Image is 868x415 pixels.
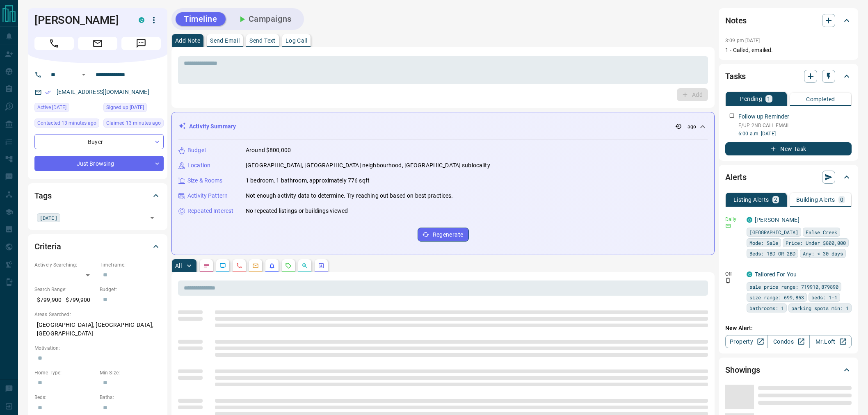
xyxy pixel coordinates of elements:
span: Beds: 1BD OR 2BD [749,249,795,258]
svg: Opportunities [302,262,308,269]
div: Notes [725,11,852,30]
p: Min Size: [100,369,161,376]
p: [GEOGRAPHIC_DATA], [GEOGRAPHIC_DATA] neighbourhood, [GEOGRAPHIC_DATA] sublocality [246,161,490,170]
div: Showings [725,360,852,380]
p: Home Type: [34,369,96,376]
div: condos.ca [747,271,752,277]
span: size range: 699,853 [749,293,804,301]
p: Areas Searched: [34,311,161,318]
p: Activity Summary [189,122,236,131]
button: Open [146,212,158,223]
svg: Agent Actions [318,262,324,269]
p: Size & Rooms [187,176,223,185]
h2: Tags [34,189,51,202]
div: Alerts [725,167,852,187]
span: Email [78,37,117,50]
p: Completed [806,96,835,102]
p: Listing Alerts [733,197,769,203]
button: Timeline [176,12,226,26]
p: Building Alerts [796,197,835,203]
button: Campaigns [229,12,300,26]
p: Repeated Interest [187,207,233,215]
p: -- ago [683,123,696,130]
span: Signed up [DATE] [106,103,144,112]
svg: Calls [236,262,242,269]
p: 1 [767,96,770,102]
button: New Task [725,142,852,155]
svg: Emails [252,262,259,269]
h2: Tasks [725,70,746,83]
p: Send Text [249,38,276,43]
a: Mr.Loft [809,335,852,348]
svg: Requests [285,262,292,269]
span: [DATE] [40,214,57,222]
p: Location [187,161,210,170]
span: False Creek [806,228,837,236]
p: No repeated listings or buildings viewed [246,207,348,215]
p: Pending [740,96,762,102]
svg: Notes [203,262,210,269]
div: Criteria [34,237,161,256]
p: All [175,263,182,269]
p: Budget: [100,286,161,293]
h2: Criteria [34,240,61,253]
div: Just Browsing [34,156,164,171]
svg: Email [725,223,731,229]
div: condos.ca [747,217,752,223]
span: [GEOGRAPHIC_DATA] [749,228,798,236]
a: [EMAIL_ADDRESS][DOMAIN_NAME] [57,89,149,95]
span: Any: < 30 days [803,249,843,258]
span: bathrooms: 1 [749,304,784,312]
div: Fri Oct 10 2025 [34,103,99,114]
p: [GEOGRAPHIC_DATA], [GEOGRAPHIC_DATA], [GEOGRAPHIC_DATA] [34,318,161,340]
p: 0 [840,197,843,203]
a: Tailored For You [755,271,797,278]
p: Timeframe: [100,261,161,269]
p: Send Email [210,38,240,43]
button: Regenerate [418,228,469,242]
p: Log Call [286,38,307,43]
p: 3:09 pm [DATE] [725,38,760,43]
span: parking spots min: 1 [791,304,849,312]
span: Active [DATE] [37,103,66,112]
p: 2 [774,197,777,203]
p: Off [725,270,742,278]
div: Tasks [725,66,852,86]
div: Tue Oct 14 2025 [103,119,164,130]
p: Motivation: [34,344,161,352]
h2: Alerts [725,171,747,184]
span: Call [34,37,74,50]
svg: Email Verified [45,89,51,95]
p: Baths: [100,394,161,401]
a: Condos [767,335,809,348]
span: Message [121,37,161,50]
div: Activity Summary-- ago [178,119,708,134]
span: beds: 1-1 [811,293,837,301]
p: Daily [725,216,742,223]
svg: Push Notification Only [725,278,731,283]
div: Tags [34,186,161,205]
p: 1 bedroom, 1 bathroom, approximately 776 sqft [246,176,370,185]
p: 6:00 a.m. [DATE] [738,130,852,137]
h2: Notes [725,14,747,27]
p: Add Note [175,38,200,43]
div: Buyer [34,134,164,149]
div: condos.ca [139,17,144,23]
p: Around $800,000 [246,146,291,155]
p: 1 - Called, emailed. [725,46,852,55]
svg: Listing Alerts [269,262,275,269]
span: sale price range: 719910,879890 [749,283,838,291]
p: Follow up Reminder [738,112,789,121]
p: Not enough activity data to determine. Try reaching out based on best practices. [246,192,453,200]
p: $799,900 - $799,900 [34,293,96,307]
div: Tue Oct 14 2025 [34,119,99,130]
p: Search Range: [34,286,96,293]
svg: Lead Browsing Activity [219,262,226,269]
a: Property [725,335,767,348]
p: New Alert: [725,324,852,333]
p: Beds: [34,394,96,401]
p: F/UP 2ND CALL EMAIL [738,122,852,129]
button: Open [79,70,89,80]
a: [PERSON_NAME] [755,217,799,223]
h2: Showings [725,363,760,376]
